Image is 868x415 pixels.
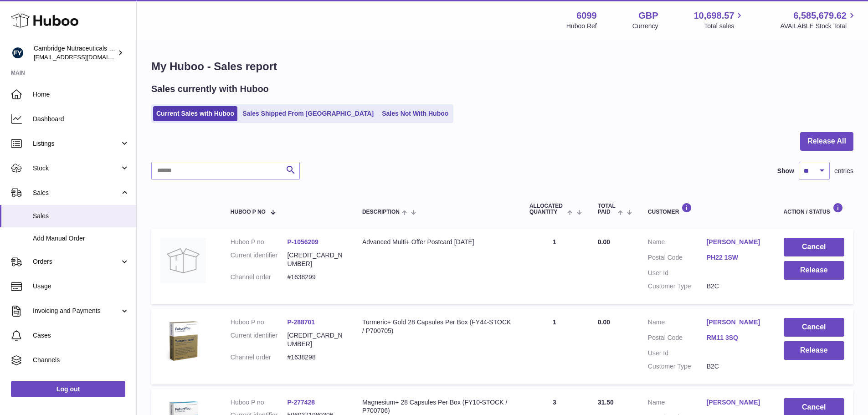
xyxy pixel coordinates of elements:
[648,238,707,249] dt: Name
[707,362,765,371] dd: B2C
[648,282,707,291] dt: Customer Type
[287,331,344,348] dd: [CREDIT_CARD_NUMBER]
[151,83,269,95] h2: Sales currently with Huboo
[598,203,616,215] span: Total paid
[33,189,120,197] span: Sales
[362,238,511,246] div: Advanced Multi+ Offer Postcard [DATE]
[648,318,707,329] dt: Name
[379,106,452,121] a: Sales Not With Huboo
[160,238,206,283] img: no-photo.jpg
[231,273,288,282] dt: Channel order
[784,238,844,256] button: Cancel
[33,307,120,315] span: Invoicing and Payments
[780,22,857,31] span: AVAILABLE Stock Total
[33,212,129,220] span: Sales
[287,318,315,326] a: P-288701
[529,203,565,215] span: ALLOCATED Quantity
[704,22,745,31] span: Total sales
[648,203,765,215] div: Customer
[362,209,400,215] span: Description
[598,399,614,406] span: 31.50
[33,164,120,173] span: Stock
[33,115,129,123] span: Dashboard
[632,22,658,31] div: Currency
[231,209,266,215] span: Huboo P no
[707,282,765,291] dd: B2C
[287,273,344,282] dd: #1638299
[34,53,134,61] span: [EMAIL_ADDRESS][DOMAIN_NAME]
[520,229,589,304] td: 1
[576,10,597,22] strong: 6099
[648,398,707,409] dt: Name
[707,318,765,327] a: [PERSON_NAME]
[33,234,129,243] span: Add Manual Order
[287,353,344,362] dd: #1638298
[648,362,707,371] dt: Customer Type
[800,132,853,151] button: Release All
[33,356,129,364] span: Channels
[231,331,288,348] dt: Current identifier
[780,10,857,31] a: 6,585,679.62 AVAILABLE Stock Total
[566,22,597,31] div: Huboo Ref
[287,399,315,406] a: P-277428
[153,106,237,121] a: Current Sales with Huboo
[638,10,658,22] strong: GBP
[151,59,853,74] h1: My Huboo - Sales report
[33,331,129,340] span: Cases
[707,238,765,246] a: [PERSON_NAME]
[231,398,288,407] dt: Huboo P no
[231,238,288,246] dt: Huboo P no
[693,10,734,22] span: 10,698.57
[648,333,707,344] dt: Postal Code
[520,309,589,384] td: 1
[33,282,129,291] span: Usage
[648,253,707,264] dt: Postal Code
[598,318,610,326] span: 0.00
[693,10,745,31] a: 10,698.57 Total sales
[11,46,25,60] img: huboo@camnutra.com
[231,353,288,362] dt: Channel order
[33,90,129,99] span: Home
[362,318,511,335] div: Turmeric+ Gold 28 Capsules Per Box (FY44-STOCK / P700705)
[287,251,344,268] dd: [CREDIT_CARD_NUMBER]
[160,318,206,364] img: 60991720007859.jpg
[34,44,116,61] div: Cambridge Nutraceuticals Ltd
[239,106,377,121] a: Sales Shipped From [GEOGRAPHIC_DATA]
[784,318,844,337] button: Cancel
[784,203,844,215] div: Action / Status
[784,261,844,280] button: Release
[793,10,847,22] span: 6,585,679.62
[707,333,765,342] a: RM11 3SQ
[784,341,844,360] button: Release
[33,257,120,266] span: Orders
[648,349,707,358] dt: User Id
[11,381,125,397] a: Log out
[648,269,707,277] dt: User Id
[231,251,288,268] dt: Current identifier
[834,167,853,175] span: entries
[287,238,318,246] a: P-1056209
[33,139,120,148] span: Listings
[777,167,794,175] label: Show
[707,253,765,262] a: PH22 1SW
[231,318,288,327] dt: Huboo P no
[707,398,765,407] a: [PERSON_NAME]
[598,238,610,246] span: 0.00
